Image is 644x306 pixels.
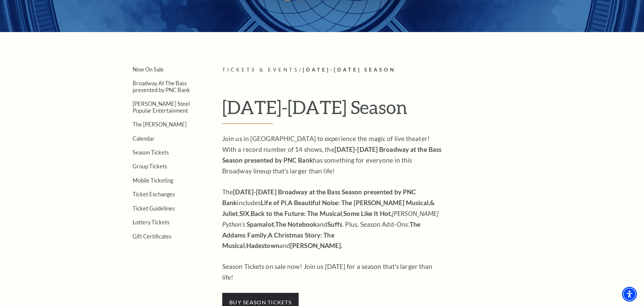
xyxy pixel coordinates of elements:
[303,67,396,73] span: [DATE]-[DATE] Season
[222,210,438,228] em: [PERSON_NAME] Python’s
[222,187,442,251] p: The includes , , , , , , , and . Plus, Season Add-Ons: , , and
[251,210,342,217] strong: Back to the Future: The Musical
[133,163,167,169] a: Group Tickets
[222,66,532,74] p: /
[133,205,175,212] a: Ticket Guidelines
[222,231,335,250] strong: A Christmas Story: The Musical
[133,233,171,240] a: Gift Certificates
[133,219,169,225] a: Lottery Tickets
[222,96,532,124] h1: [DATE]-[DATE] Season
[133,135,155,142] a: Calendar
[133,121,187,128] a: The [PERSON_NAME]
[133,191,175,197] a: Ticket Exchanges
[133,80,190,93] a: Broadway At The Bass presented by PNC Bank
[247,220,274,228] strong: Spamalot
[288,199,428,206] strong: A Beautiful Noise: The [PERSON_NAME] Musical
[222,220,420,239] strong: The Addams Family
[222,67,299,73] span: Tickets & Events
[222,199,435,217] strong: & Juliet
[133,177,173,184] a: Mobile Ticketing
[133,101,190,113] a: [PERSON_NAME] Steel Popular Entertainment
[261,199,286,206] strong: Life of Pi
[327,220,342,228] strong: Suffs
[622,287,637,302] div: Accessibility Menu
[222,145,441,164] strong: [DATE]-[DATE] Broadway at the Bass Season presented by PNC Bank
[222,298,299,306] a: buy season tickets
[239,210,249,217] strong: SIX
[343,210,391,217] strong: Some Like It Hot
[290,242,342,249] strong: [PERSON_NAME].
[222,261,442,283] p: Season Tickets on sale now! Join us [DATE] for a season that's larger than life!
[133,66,164,73] a: Now On Sale
[222,188,416,206] strong: [DATE]-[DATE] Broadway at the Bass Season presented by PNC Bank
[246,242,279,249] strong: Hadestown
[222,133,442,176] p: Join us in [GEOGRAPHIC_DATA] to experience the magic of live theater! With a record number of 14 ...
[275,220,317,228] strong: The Notebook
[133,149,169,156] a: Season Tickets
